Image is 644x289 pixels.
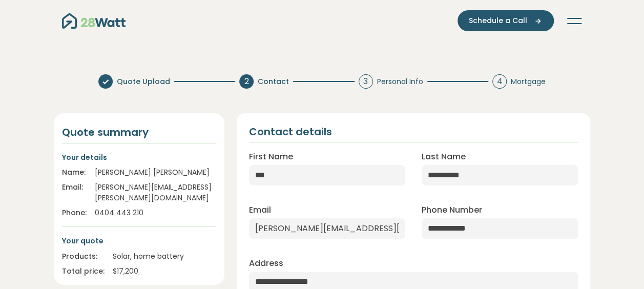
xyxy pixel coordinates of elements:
span: Contact [258,76,289,87]
span: Quote Upload [117,76,170,87]
div: $ 17,200 [113,266,216,277]
button: Schedule a Call [458,10,554,31]
label: Email [249,204,271,216]
div: Email: [62,182,87,203]
label: Address [249,257,283,270]
span: Personal Info [377,76,423,87]
p: Your quote [62,235,216,246]
span: Mortgage [511,76,546,87]
p: Your details [62,152,216,163]
button: Toggle navigation [566,16,583,26]
input: Enter email [249,218,405,239]
div: Total price: [62,266,105,277]
div: 2 [239,74,254,89]
div: 0404 443 210 [95,208,216,218]
div: 3 [359,74,373,89]
div: [PERSON_NAME] [PERSON_NAME] [95,167,216,178]
div: [PERSON_NAME][EMAIL_ADDRESS][PERSON_NAME][DOMAIN_NAME] [95,182,216,203]
label: Phone Number [422,204,482,216]
div: 4 [492,74,507,89]
img: 28Watt [62,13,126,29]
nav: Main navigation [62,10,583,31]
label: First Name [249,151,293,163]
label: Last Name [422,151,466,163]
div: Products: [62,251,105,262]
h4: Quote summary [62,126,216,139]
div: Phone: [62,208,87,218]
div: Solar, home battery [113,251,216,262]
span: Schedule a Call [469,15,527,26]
h2: Contact details [249,126,332,138]
div: Name: [62,167,87,178]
